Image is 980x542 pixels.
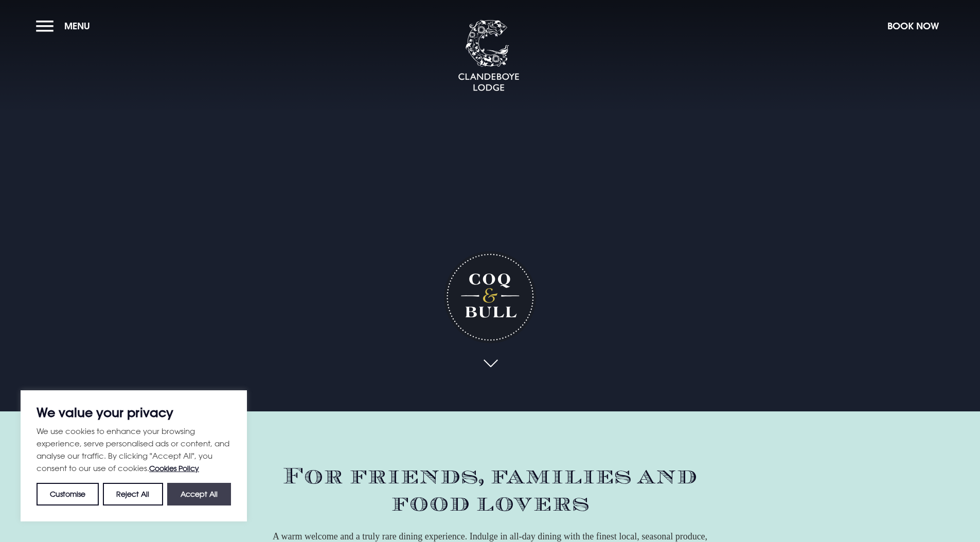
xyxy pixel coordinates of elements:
[167,483,231,505] button: Accept All
[103,483,163,505] button: Reject All
[254,463,727,517] h2: For friends, families and food lovers
[149,464,199,473] a: Cookies Policy
[37,483,99,505] button: Customise
[21,390,247,521] div: We value your privacy
[37,406,231,419] p: We value your privacy
[882,15,944,37] button: Book Now
[444,251,536,343] h1: Coq & Bull
[36,15,95,37] button: Menu
[458,20,520,92] img: Clandeboye Lodge
[37,425,231,475] p: We use cookies to enhance your browsing experience, serve personalised ads or content, and analys...
[64,20,90,32] span: Menu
